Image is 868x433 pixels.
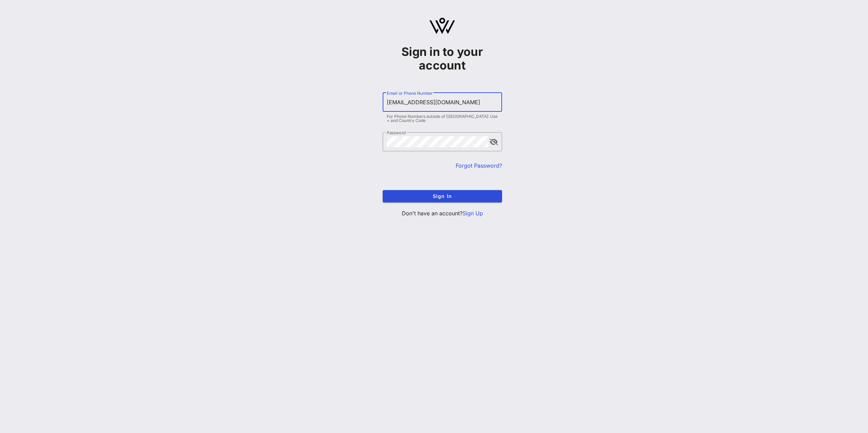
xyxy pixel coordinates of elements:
[456,162,502,169] a: Forgot Password?
[388,193,497,199] span: Sign In
[383,45,502,72] h1: Sign in to your account
[383,190,502,202] button: Sign In
[387,130,406,135] label: Password
[383,209,502,217] p: Don't have an account?
[387,91,432,96] label: Email or Phone Number
[462,210,483,217] a: Sign Up
[489,139,498,145] button: append icon
[429,18,455,34] img: logo.svg
[387,97,498,108] input: Email or Phone Number
[387,114,498,123] div: For Phone Numbers outside of [GEOGRAPHIC_DATA]: Use + and Country Code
